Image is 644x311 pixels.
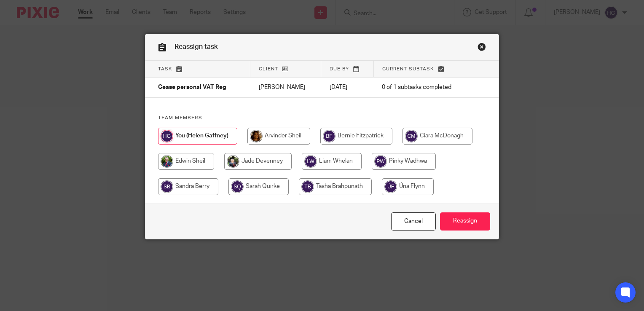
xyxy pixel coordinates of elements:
[158,115,486,121] h4: Team members
[259,67,278,71] span: Client
[174,43,218,50] span: Reassign task
[259,83,313,91] p: [PERSON_NAME]
[158,85,226,91] span: Cease personal VAT Reg
[158,67,172,71] span: Task
[391,212,436,231] a: Close this dialog window
[382,67,434,71] span: Current subtask
[440,212,490,231] input: Reassign
[330,83,365,91] p: [DATE]
[373,78,470,98] td: 0 of 1 subtasks completed
[330,67,349,71] span: Due by
[478,43,486,54] a: Close this dialog window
